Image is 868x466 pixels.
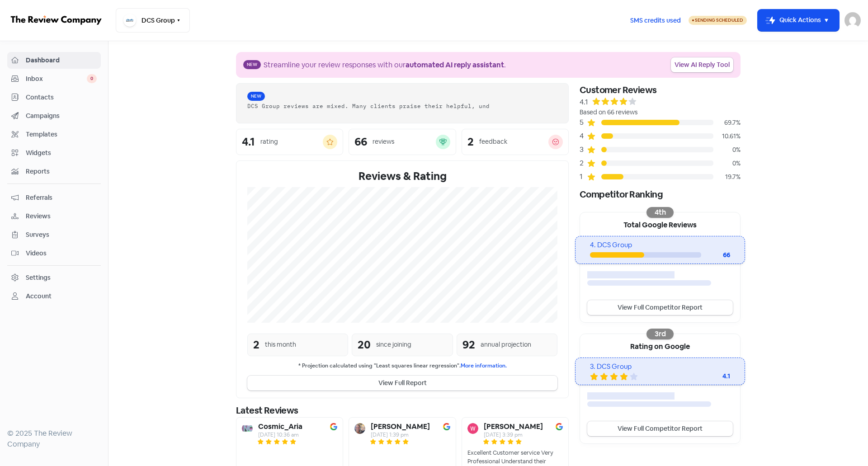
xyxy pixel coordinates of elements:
[116,8,190,33] button: DCS Group
[7,189,101,206] a: Referrals
[623,15,689,24] a: SMS credits used
[646,329,674,339] div: 3rd
[354,423,365,434] img: Avatar
[264,60,506,71] div: Streamline your review responses with our .
[713,172,741,182] div: 19.7%
[701,250,730,260] div: 66
[580,83,741,97] div: Customer Reviews
[26,148,97,158] span: Widgets
[671,57,733,72] a: View AI Reply Tool
[7,145,101,161] a: Widgets
[484,423,543,430] b: [PERSON_NAME]
[406,60,504,70] b: automated AI reply assistant
[580,144,587,155] div: 3
[265,340,296,349] div: this month
[7,52,101,69] a: Dashboard
[26,74,87,84] span: Inbox
[26,167,97,176] span: Reports
[580,117,587,128] div: 5
[590,240,730,250] div: 4. DCS Group
[7,126,101,143] a: Templates
[26,292,52,301] div: Account
[7,269,101,286] a: Settings
[7,245,101,262] a: Videos
[26,111,97,121] span: Campaigns
[580,188,741,201] div: Competitor Ranking
[580,334,740,358] div: Rating on Google
[242,137,255,147] div: 4.1
[26,212,97,221] span: Reviews
[713,118,741,127] div: 69.7%
[7,288,101,305] a: Account
[258,432,302,438] div: [DATE] 10:36 am
[26,93,97,102] span: Contacts
[247,102,557,110] div: DCS Group reviews are mixed. Many clients praise their helpful, und
[247,168,557,184] div: Reviews & Rating
[484,432,543,438] div: [DATE] 3:39 pm
[556,423,563,430] img: Image
[694,372,730,381] div: 4.1
[247,376,557,391] button: View Full Report
[758,9,839,31] button: Quick Actions
[443,423,450,430] img: Image
[467,423,478,434] img: Avatar
[26,230,97,240] span: Surveys
[247,92,265,101] span: New
[580,131,587,141] div: 4
[587,421,733,436] a: View Full Competitor Report
[587,300,733,315] a: View Full Competitor Report
[7,108,101,124] a: Campaigns
[630,16,681,25] span: SMS credits used
[373,137,394,146] div: reviews
[713,159,741,168] div: 0%
[349,129,456,155] a: 66reviews
[7,208,101,225] a: Reviews
[713,145,741,155] div: 0%
[7,71,101,87] a: Inbox 0
[580,212,740,236] div: Total Google Reviews
[236,404,569,417] div: Latest Reviews
[253,337,259,353] div: 2
[26,273,51,282] div: Settings
[87,74,97,83] span: 0
[462,337,475,353] div: 92
[7,163,101,180] a: Reports
[844,12,861,28] img: User
[646,207,674,218] div: 4th
[462,129,569,155] a: 2feedback
[580,108,741,117] div: Based on 66 reviews
[481,340,531,349] div: annual projection
[26,130,97,139] span: Templates
[242,423,253,434] img: Avatar
[7,428,101,450] div: © 2025 The Review Company
[461,362,507,369] a: More information.
[713,132,741,141] div: 10.61%
[580,158,587,169] div: 2
[695,17,743,23] span: Sending Scheduled
[236,129,343,155] a: 4.1rating
[580,97,588,108] div: 4.1
[243,60,261,69] span: New
[479,137,507,146] div: feedback
[354,137,367,147] div: 66
[467,137,474,147] div: 2
[580,171,587,182] div: 1
[376,340,411,349] div: since joining
[689,15,747,26] a: Sending Scheduled
[260,137,278,146] div: rating
[247,362,557,370] small: * Projection calculated using "Least squares linear regression".
[590,362,730,372] div: 3. DCS Group
[7,89,101,106] a: Contacts
[330,423,337,430] img: Image
[26,249,97,258] span: Videos
[26,193,97,202] span: Referrals
[7,226,101,243] a: Surveys
[358,337,371,353] div: 20
[258,423,302,430] b: Cosmic_Aria
[371,432,430,438] div: [DATE] 1:39 pm
[371,423,430,430] b: [PERSON_NAME]
[26,56,97,65] span: Dashboard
